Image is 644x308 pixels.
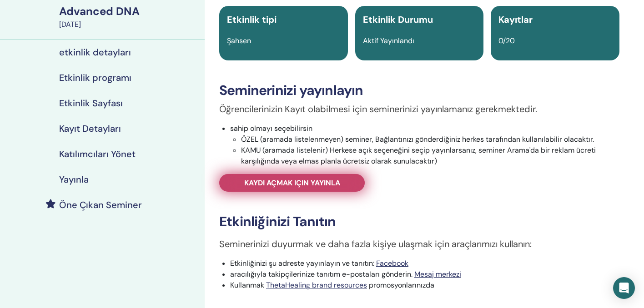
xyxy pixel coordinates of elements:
[219,214,619,230] h3: Etkinliğinizi Tanıtın
[498,36,515,45] span: 0/20
[376,258,408,268] a: Facebook
[230,123,619,167] li: sahip olmayı seçebilirsin
[59,174,89,185] h4: Yayınla
[227,36,251,45] span: Şahsen
[230,269,619,280] li: aracılığıyla takipçilerinize tanıtım e-postaları gönderin.
[227,14,277,25] span: Etkinlik tipi
[414,269,461,279] a: Mesaj merkezi
[59,72,131,83] h4: Etkinlik programı
[498,14,533,25] span: Kayıtlar
[59,149,136,159] h4: Katılımcıları Yönet
[363,14,433,25] span: Etkinlik Durumu
[266,280,367,290] a: ThetaHealing brand resources
[59,4,199,19] div: Advanced DNA
[219,82,619,99] h3: Seminerinizi yayınlayın
[59,123,121,134] h4: Kayıt Detayları
[241,145,619,167] li: KAMU (aramada listelenir) Herkese açık seçeneğini seçip yayınlarsanız, seminer Arama'da bir rekla...
[230,280,619,291] li: Kullanmak promosyonlarınızda
[59,98,123,109] h4: Etkinlik Sayfası
[219,237,619,251] p: Seminerinizi duyurmak ve daha fazla kişiye ulaşmak için araçlarımızı kullanın:
[244,178,340,188] span: Kaydı açmak için yayınla
[230,258,619,269] li: Etkinliğinizi şu adreste yayınlayın ve tanıtın:
[59,199,142,210] h4: Öne Çıkan Seminer
[613,277,635,299] div: Open Intercom Messenger
[59,19,199,30] div: [DATE]
[241,134,619,145] li: ÖZEL (aramada listelenmeyen) seminer, Bağlantınızı gönderdiğiniz herkes tarafından kullanılabilir...
[363,36,414,45] span: Aktif Yayınlandı
[59,47,131,58] h4: etkinlik detayları
[219,102,619,116] p: Öğrencilerinizin Kayıt olabilmesi için seminerinizi yayınlamanız gerekmektedir.
[219,174,365,192] a: Kaydı açmak için yayınla
[54,4,205,30] a: Advanced DNA[DATE]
